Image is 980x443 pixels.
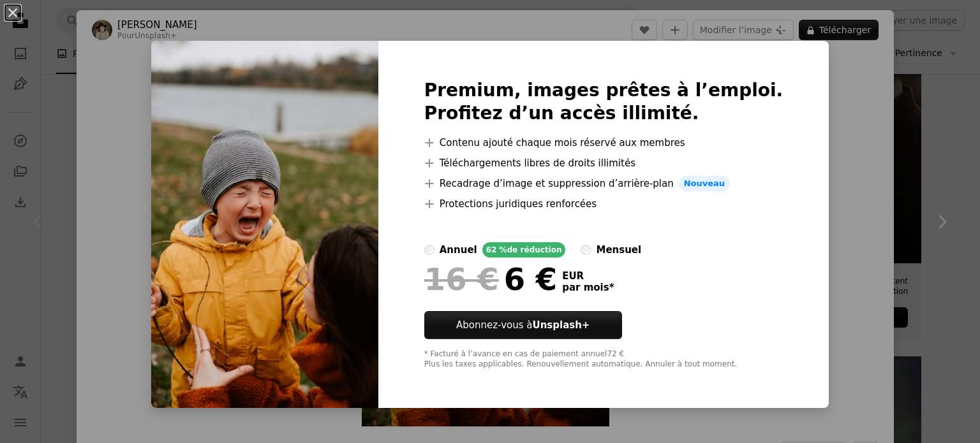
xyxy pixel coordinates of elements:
li: Recadrage d’image et suppression d’arrière-plan [424,176,783,191]
div: * Facturé à l’avance en cas de paiement annuel 72 € Plus les taxes applicables. Renouvellement au... [424,349,783,370]
div: 62 % de réduction [482,242,566,258]
li: Téléchargements libres de droits illimités [424,156,783,171]
button: Abonnez-vous àUnsplash+ [424,311,622,339]
span: 16 € [424,263,499,296]
span: Nouveau [679,176,730,191]
div: annuel [440,242,477,258]
strong: Unsplash+ [532,319,590,331]
img: premium_photo-1699465799062-854ca13315f0 [151,41,378,408]
input: annuel62 %de réduction [424,245,434,255]
span: par mois * [562,282,614,293]
li: Contenu ajouté chaque mois réservé aux membres [424,135,783,150]
span: EUR [562,270,614,282]
div: mensuel [596,242,641,258]
input: mensuel [581,245,591,255]
li: Protections juridiques renforcées [424,196,783,212]
div: 6 € [424,263,557,296]
h2: Premium, images prêtes à l’emploi. Profitez d’un accès illimité. [424,79,783,125]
